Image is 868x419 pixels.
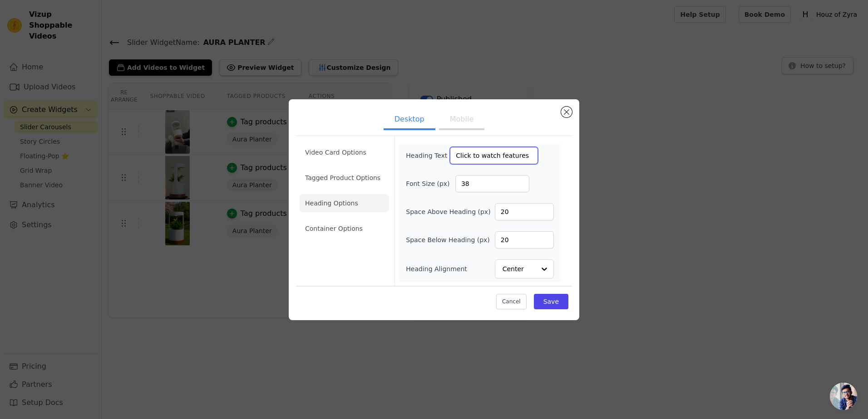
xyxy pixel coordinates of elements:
[406,207,490,216] label: Space Above Heading (px)
[439,110,484,130] button: Mobile
[384,110,435,130] button: Desktop
[830,383,857,410] a: Open chat
[534,294,568,309] button: Save
[300,143,389,161] li: Video Card Options
[406,179,455,188] label: Font Size (px)
[300,169,389,187] li: Tagged Product Options
[406,235,490,244] label: Space Below Heading (px)
[406,264,469,273] label: Heading Alignment
[450,147,538,164] input: Add a heading
[561,107,572,117] button: Close modal
[406,151,450,160] label: Heading Text
[300,194,389,212] li: Heading Options
[496,294,527,309] button: Cancel
[300,219,389,238] li: Container Options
